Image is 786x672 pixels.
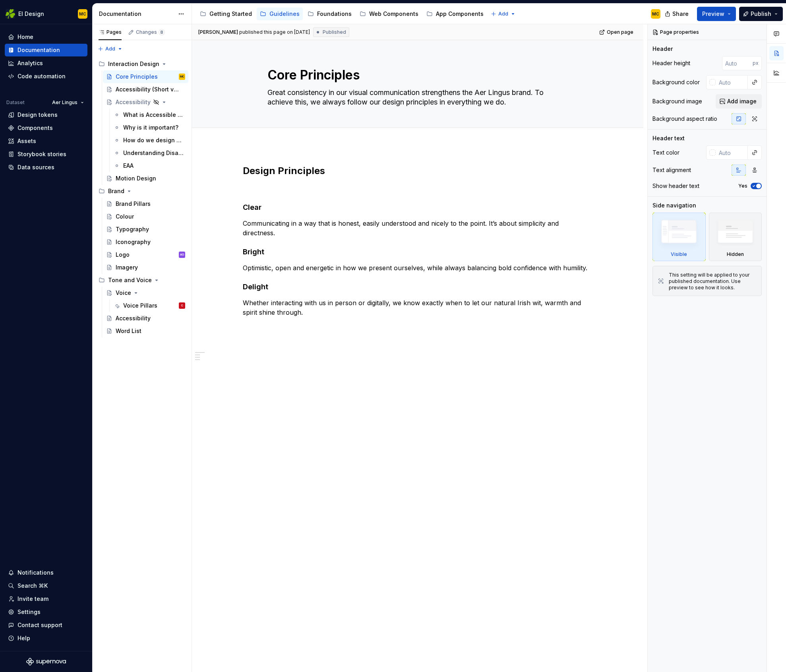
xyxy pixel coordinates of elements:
[103,96,188,108] a: Accessibility
[108,276,152,284] div: Tone and Voice
[652,115,717,123] div: Background aspect ratio
[103,312,188,325] a: Accessibility
[697,7,736,21] button: Preview
[5,579,87,592] button: Search ⌘K
[181,302,183,310] div: C
[17,163,54,171] div: Data sources
[317,10,352,18] div: Foundations
[5,593,87,605] a: Invite team
[17,72,66,80] div: Code automation
[5,606,87,618] a: Settings
[110,121,188,134] a: Why is it important?
[17,124,53,132] div: Components
[6,9,15,19] img: 56b5df98-d96d-4d7e-807c-0afdf3bdaefa.png
[52,99,77,106] span: Aer Lingus
[17,150,66,158] div: Storybook stories
[17,111,58,119] div: Design tokens
[5,44,87,56] a: Documentation
[17,621,62,629] div: Contact support
[103,223,188,236] a: Typography
[17,33,33,41] div: Home
[103,261,188,274] a: Imagery
[116,213,134,221] div: Colour
[116,238,151,246] div: Iconography
[423,8,487,20] a: App Components
[103,325,188,337] a: Word List
[751,10,771,18] span: Publish
[48,97,87,108] button: Aer Lingus
[5,161,87,174] a: Data sources
[116,314,151,322] div: Accessibility
[239,29,310,35] div: published this page on [DATE]
[672,10,689,18] span: Share
[17,569,54,577] div: Notifications
[209,10,252,18] div: Getting Started
[180,73,184,81] div: MC
[652,78,700,86] div: Background color
[5,57,87,70] a: Analytics
[369,10,418,18] div: Web Components
[243,247,592,257] h4: Bright
[5,135,87,147] a: Assets
[105,46,115,52] span: Add
[95,58,188,70] div: Interaction Design
[116,200,151,208] div: Brand Pillars
[488,8,518,19] button: Add
[2,5,91,22] button: EI DesignMC
[652,182,699,190] div: Show header text
[180,251,184,259] div: AO
[17,137,36,145] div: Assets
[103,83,188,96] a: Accessibility (Short version)
[716,145,748,160] input: Auto
[95,43,125,54] button: Add
[243,263,592,273] p: Optimistic, open and energetic in how we present ourselves, while always balancing bold confidenc...
[110,108,188,121] a: What is Accessible Design?
[123,302,157,310] div: Voice Pillars
[108,60,159,68] div: Interaction Design
[597,27,637,38] a: Open page
[116,263,138,271] div: Imagery
[103,287,188,299] a: Voice
[652,59,690,67] div: Header height
[266,66,566,85] textarea: Core Principles
[243,165,592,177] h2: Design Principles
[95,274,188,287] div: Tone and Voice
[110,147,188,159] a: Understanding Disability
[716,94,762,108] button: Add image
[116,85,181,93] div: Accessibility (Short version)
[18,10,44,18] div: EI Design
[702,10,724,18] span: Preview
[5,619,87,631] button: Contact support
[116,98,151,106] div: Accessibility
[652,11,659,17] div: MC
[5,70,87,83] a: Code automation
[123,136,184,144] div: How do we design for Inclusivity?
[17,46,60,54] div: Documentation
[243,219,592,238] p: Communicating in a way that is honest, easily understood and nicely to the point. It’s about simp...
[17,59,43,67] div: Analytics
[99,29,122,35] div: Pages
[110,299,188,312] a: Voice PillarsC
[26,658,66,666] svg: Supernova Logo
[17,582,48,590] div: Search ⌘K
[652,166,691,174] div: Text alignment
[103,172,188,185] a: Motion Design
[110,134,188,147] a: How do we design for Inclusivity?
[243,282,592,292] h4: Delight
[17,595,48,603] div: Invite team
[198,29,238,35] span: [PERSON_NAME]
[304,8,355,20] a: Foundations
[652,149,680,157] div: Text color
[498,11,508,17] span: Add
[5,108,87,121] a: Design tokens
[257,8,303,20] a: Guidelines
[243,298,592,317] p: Whether interacting with us in person or digitally, we know exactly when to let our natural Irish...
[266,86,566,108] textarea: Great consistency in our visual communication strengthens the Aer Lingus brand. To achieve this, ...
[116,251,130,259] div: Logo
[652,201,696,209] div: Side navigation
[669,272,757,291] div: This setting will be applied to your published documentation. Use preview to see how it looks.
[116,73,158,81] div: Core Principles
[103,70,188,83] a: Core PrinciplesMC
[123,162,134,170] div: EAA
